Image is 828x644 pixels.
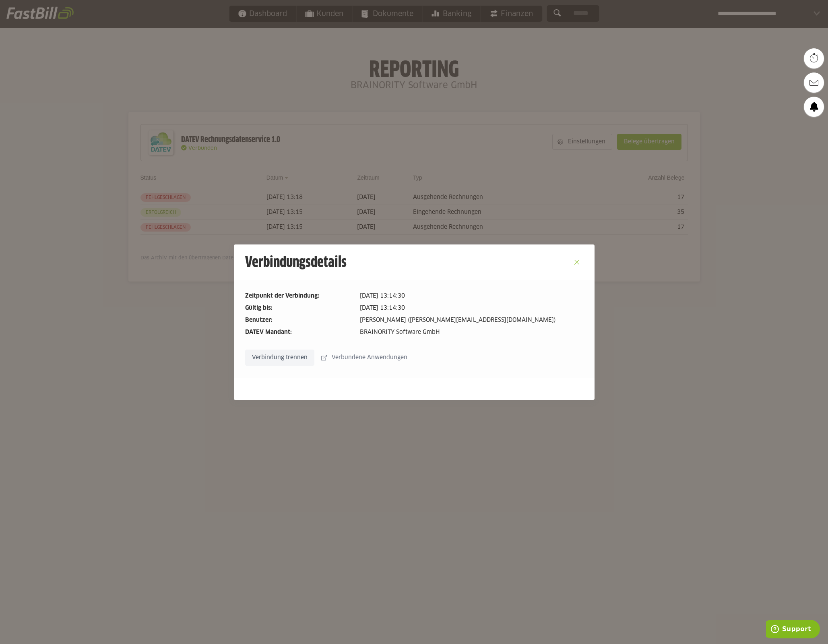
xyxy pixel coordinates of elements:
dt: DATEV Mandant: [245,328,353,337]
dd: [PERSON_NAME] ([PERSON_NAME][EMAIL_ADDRESS][DOMAIN_NAME]) [360,316,583,325]
dd: [DATE] 13:14:30 [360,292,583,300]
sl-button: Verbundene Anwendungen [316,350,414,366]
sl-button: Verbindung trennen [245,350,314,366]
dd: BRAINORITY Software GmbH [360,328,583,337]
iframe: Opens a widget where you can find more information [766,620,820,640]
dt: Gültig bis: [245,304,353,313]
dt: Zeitpunkt der Verbindung: [245,292,353,300]
dt: Benutzer: [245,316,353,325]
dd: [DATE] 13:14:30 [360,304,583,313]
